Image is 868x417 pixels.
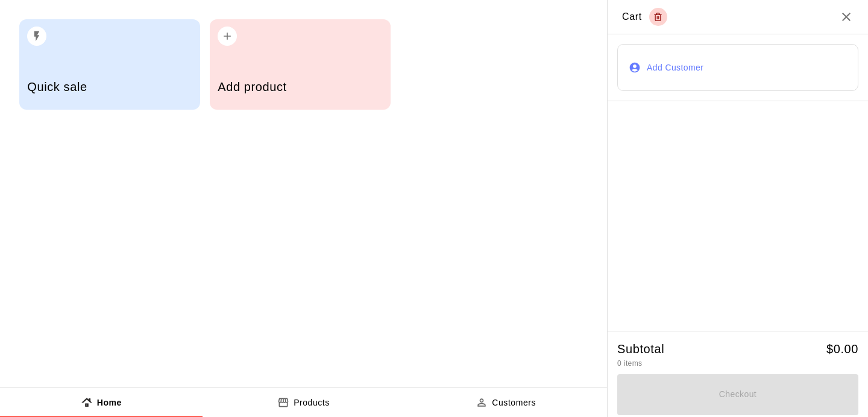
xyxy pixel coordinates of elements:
button: Add product [210,19,391,110]
button: Add Customer [617,44,858,91]
p: Products [294,397,330,409]
h5: Subtotal [617,341,664,357]
button: Empty cart [649,8,667,26]
h5: $ 0.00 [826,341,858,357]
button: Close [839,10,854,24]
h5: Quick sale [27,79,192,95]
p: Home [97,397,122,409]
h5: Add product [218,79,382,95]
span: 0 items [617,359,642,368]
button: Quick sale [19,19,200,110]
div: Cart [622,8,667,26]
p: Customers [492,397,536,409]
